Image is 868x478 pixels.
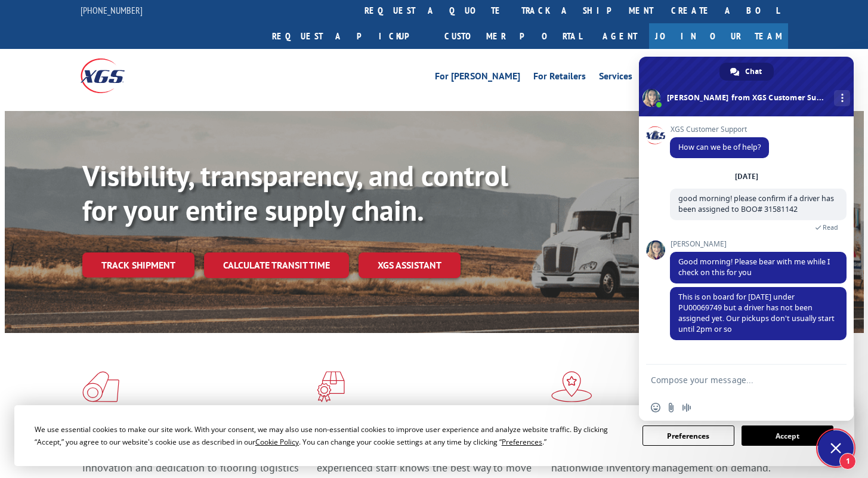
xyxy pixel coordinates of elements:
a: Services [599,72,632,85]
a: Track shipment [82,252,194,277]
span: Good morning! Please bear with me while I check on this for you [678,257,830,277]
a: [PHONE_NUMBER] [81,4,143,16]
img: xgs-icon-flagship-distribution-model-red [551,371,592,402]
a: For [PERSON_NAME] [435,72,520,85]
span: 1 [839,453,856,470]
div: Close chat [818,430,854,466]
textarea: Compose your message... [651,375,816,386]
div: Chat [719,63,774,81]
a: For Retailers [533,72,586,85]
a: Customer Portal [435,23,591,49]
a: Join Our Team [649,23,788,49]
div: [DATE] [735,173,758,180]
b: Visibility, transparency, and control for your entire supply chain. [82,157,508,229]
button: Preferences [642,425,734,446]
a: XGS ASSISTANT [359,252,461,278]
div: More channels [834,90,850,106]
span: Read [823,223,838,232]
span: This is on board for [DATE] under PU00069749 but a driver has not been assigned yet. Our pickups ... [678,292,835,334]
a: Agent [591,23,649,49]
span: Insert an emoji [651,403,660,412]
span: Cookie Policy [255,437,299,447]
div: Cookie Consent Prompt [14,405,854,466]
span: Preferences [502,437,542,447]
span: Chat [745,63,762,81]
span: good morning! please confirm if a driver has been assigned to BOO# 31581142 [678,193,834,214]
span: Audio message [682,403,691,412]
span: Send a file [666,403,676,412]
img: xgs-icon-total-supply-chain-intelligence-red [82,371,119,402]
span: How can we be of help? [678,142,761,152]
span: [PERSON_NAME] [670,240,847,248]
img: xgs-icon-focused-on-flooring-red [317,371,345,402]
span: XGS Customer Support [670,125,769,134]
div: We use essential cookies to make our site work. With your consent, we may also use non-essential ... [35,423,628,448]
button: Accept [742,425,833,446]
a: Calculate transit time [204,252,349,278]
a: Request a pickup [263,23,435,49]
